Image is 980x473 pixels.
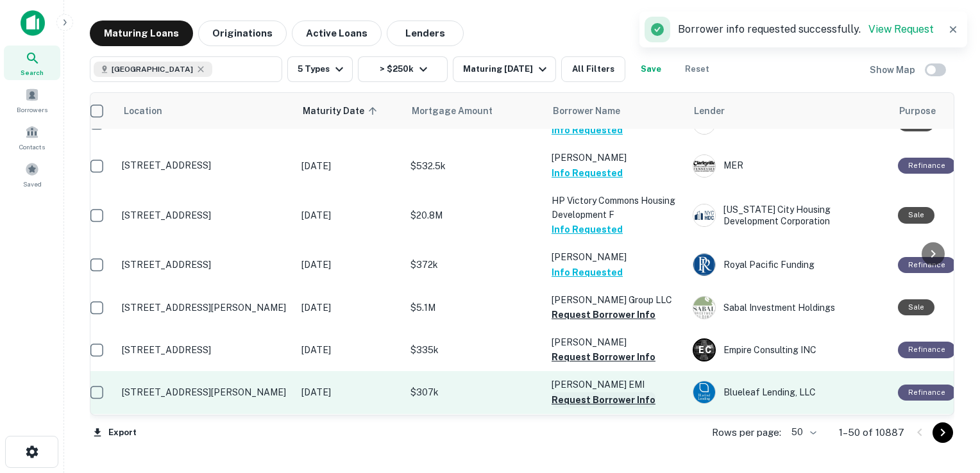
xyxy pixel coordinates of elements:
[786,423,818,442] div: 50
[898,299,934,315] div: Sale
[301,208,398,222] p: [DATE]
[410,343,539,357] p: $335k
[552,265,623,280] button: Info Requested
[898,342,956,358] div: This loan purpose was for refinancing
[630,56,672,82] button: Save your search to get updates of matches that match your search criteria.
[916,370,980,432] iframe: Chat Widget
[4,83,60,117] a: Borrowers
[552,392,655,408] button: Request Borrower Info
[868,23,934,35] a: View Request
[693,204,885,227] div: [US_STATE] City Housing Development Corporation
[453,56,556,82] button: Maturing [DATE]
[358,56,448,82] button: > $250k
[693,381,885,404] div: Blueleaf Lending, LLC
[90,21,193,46] button: Maturing Loans
[23,179,42,189] span: Saved
[693,297,715,319] img: picture
[122,210,289,221] p: [STREET_ADDRESS]
[693,338,885,361] div: Empire Consulting INC
[693,155,715,177] img: picture
[410,385,539,399] p: $307k
[898,207,934,223] div: Sale
[301,343,398,357] p: [DATE]
[115,93,295,129] th: Location
[463,62,550,77] div: Maturing [DATE]
[552,250,680,264] p: [PERSON_NAME]
[17,104,47,115] span: Borrowers
[410,159,539,173] p: $532.5k
[552,222,623,237] button: Info Requested
[552,293,680,307] p: [PERSON_NAME] Group LLC
[410,258,539,272] p: $372k
[123,103,162,119] span: Location
[693,154,885,178] div: MER
[287,56,353,82] button: 5 Types
[4,157,60,192] a: Saved
[303,103,381,119] span: Maturity Date
[552,349,655,365] button: Request Borrower Info
[410,208,539,222] p: $20.8M
[412,103,509,119] span: Mortgage Amount
[112,63,193,75] span: [GEOGRAPHIC_DATA]
[898,385,956,401] div: This loan purpose was for refinancing
[677,56,718,82] button: Reset
[839,425,904,440] p: 1–50 of 10887
[301,258,398,272] p: [DATE]
[122,344,289,356] p: [STREET_ADDRESS]
[552,194,680,222] p: HP Victory Commons Housing Development F
[698,344,711,357] p: E C
[301,159,398,173] p: [DATE]
[21,67,44,78] span: Search
[686,93,891,129] th: Lender
[21,10,45,36] img: capitalize-icon.png
[198,21,287,46] button: Originations
[693,204,715,226] img: picture
[552,151,680,165] p: [PERSON_NAME]
[292,21,382,46] button: Active Loans
[404,93,545,129] th: Mortgage Amount
[553,103,620,119] span: Borrower Name
[898,158,956,174] div: This loan purpose was for refinancing
[898,257,956,273] div: This loan purpose was for refinancing
[552,335,680,349] p: [PERSON_NAME]
[552,165,623,181] button: Info Requested
[19,142,45,152] span: Contacts
[561,56,625,82] button: All Filters
[90,423,140,442] button: Export
[4,46,60,80] a: Search
[693,254,715,276] img: picture
[410,301,539,315] p: $5.1M
[295,93,404,129] th: Maturity Date
[122,160,289,171] p: [STREET_ADDRESS]
[712,425,781,440] p: Rows per page:
[387,21,464,46] button: Lenders
[122,302,289,313] p: [STREET_ADDRESS][PERSON_NAME]
[122,386,289,398] p: [STREET_ADDRESS][PERSON_NAME]
[693,381,715,403] img: blueleaflending.com.png
[933,422,953,443] button: Go to next page
[301,385,398,399] p: [DATE]
[552,122,623,138] button: Info Requested
[870,63,917,77] h6: Show Map
[301,301,398,315] p: [DATE]
[552,307,655,322] button: Request Borrower Info
[694,103,725,119] span: Lender
[693,253,885,276] div: Royal Pacific Funding
[552,378,680,392] p: [PERSON_NAME] EMI
[678,22,934,37] p: Borrower info requested successfully.
[4,120,60,154] a: Contacts
[122,259,289,270] p: [STREET_ADDRESS]
[693,296,885,319] div: Sabal Investment Holdings
[899,103,936,119] span: Purpose
[545,93,686,129] th: Borrower Name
